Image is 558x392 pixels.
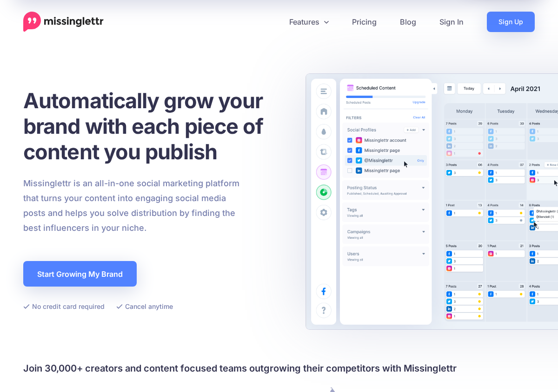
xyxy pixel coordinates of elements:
[23,12,104,32] a: Home
[388,12,428,32] a: Blog
[487,12,535,32] a: Sign Up
[428,12,475,32] a: Sign In
[23,361,535,376] h4: Join 30,000+ creators and content focused teams outgrowing their competitors with Missinglettr
[23,301,105,312] li: No credit card required
[23,261,137,287] a: Start Growing My Brand
[116,301,173,312] li: Cancel anytime
[23,176,240,235] p: Missinglettr is an all-in-one social marketing platform that turns your content into engaging soc...
[23,88,286,164] h1: Automatically grow your brand with each piece of content you publish
[278,12,340,32] a: Features
[340,12,388,32] a: Pricing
